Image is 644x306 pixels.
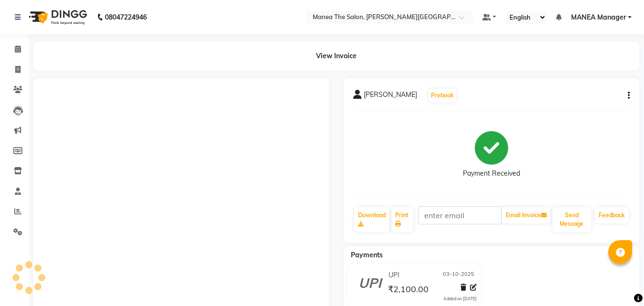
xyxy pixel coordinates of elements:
button: Send Message [552,207,591,232]
img: logo [24,4,90,31]
a: Feedback [595,207,629,223]
div: Payment Received [463,169,520,179]
b: 08047224946 [105,4,147,31]
button: Email Invoice [502,207,551,223]
a: Print [391,207,413,232]
span: ₹2,100.00 [388,284,429,297]
span: Payments [351,251,383,259]
div: Added on [DATE] [443,295,477,302]
span: 03-10-2025 [443,270,474,280]
button: Prebook [429,89,456,102]
a: Download [354,207,389,232]
span: UPI [388,270,399,280]
div: View Invoice [33,42,639,71]
span: [PERSON_NAME] [364,90,417,103]
input: enter email [418,206,501,224]
span: MANEA Manager [571,12,626,22]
